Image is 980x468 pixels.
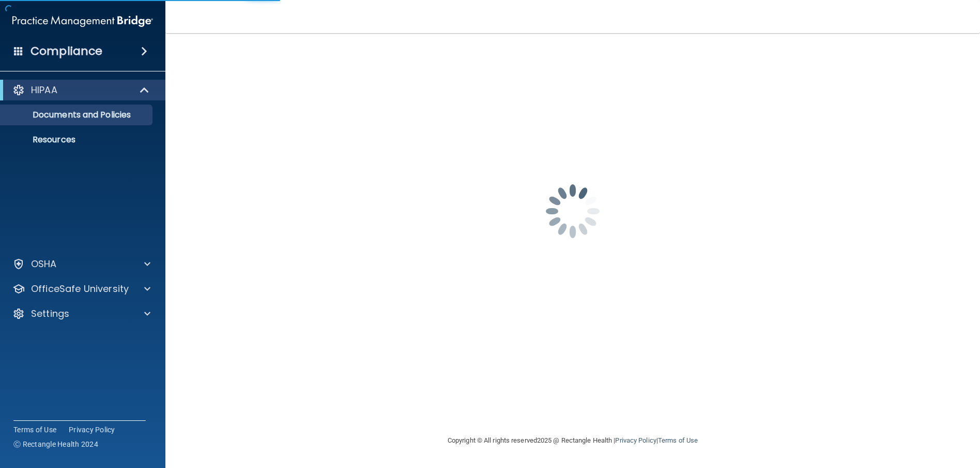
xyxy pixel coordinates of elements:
[12,84,150,96] a: HIPAA
[13,439,98,449] span: Ⓒ Rectangle Health 2024
[31,84,57,96] p: HIPAA
[31,258,57,270] p: OSHA
[31,308,69,320] p: Settings
[12,283,150,295] a: OfficeSafe University
[801,394,968,436] iframe: Drift Widget Chat Controller
[384,424,761,457] div: Copyright © All rights reserved 2025 @ Rectangle Health | |
[12,308,150,320] a: Settings
[30,44,102,58] h4: Compliance
[615,436,656,444] a: Privacy Policy
[658,436,698,444] a: Terms of Use
[521,159,624,263] img: spinner.e123f6fc.gif
[31,283,129,295] p: OfficeSafe University
[7,110,148,120] p: Documents and Policies
[7,135,148,145] p: Resources
[12,11,153,32] img: PMB logo
[69,425,115,435] a: Privacy Policy
[12,258,150,270] a: OSHA
[13,425,56,435] a: Terms of Use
